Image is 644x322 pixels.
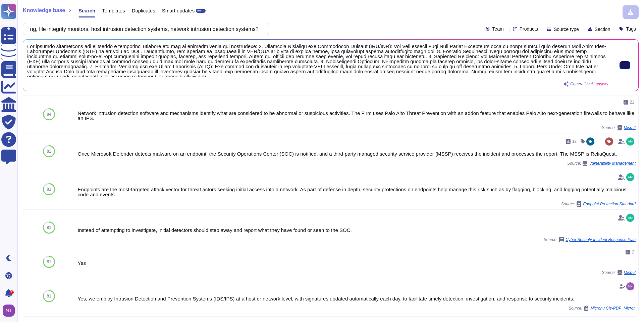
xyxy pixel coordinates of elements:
span: 84 [47,112,51,116]
span: Templates [102,8,125,13]
span: Generative AI answer [570,82,608,86]
span: Misc-2 [624,126,636,130]
span: 81 [47,294,51,298]
div: 1 [10,290,14,294]
div: Endpoints are the most-targeted attack vector for threat actors seeking initial access into a net... [78,187,636,197]
span: Micron / Cls-PDP_Micron [590,306,636,310]
img: user [626,282,634,290]
img: user [626,137,634,146]
span: 81 [47,187,51,191]
div: Instead of attempting to investigate, initial detectors should step away and report what they hav... [78,228,636,233]
span: Source type [554,27,579,32]
div: BETA [196,9,206,13]
span: Products [520,27,538,31]
span: Team [492,27,504,31]
div: Yes, we employ Intrusion Detection and Prevention Systems (IDS/IPS) at a host or network level, w... [78,296,636,301]
div: Network intrusion detection software and mechanisms identify what are considered to be abnormal o... [78,111,636,121]
img: user [3,305,15,317]
span: Smart updates [162,8,195,13]
div: Once Microsoft Defender detects malware on an endpoint, the Security Operations Center (SOC) is n... [78,151,636,156]
input: Search a question or template... [26,23,262,35]
span: 2 [632,250,634,254]
span: Source: [602,270,636,275]
span: Source: [561,201,636,207]
button: user [1,303,19,318]
div: Yes [78,260,636,266]
span: Source: [567,161,636,166]
span: Source: [602,125,636,130]
span: Misc-2 [624,271,636,275]
span: 21 [630,100,634,104]
span: Duplicates [132,8,155,13]
span: Tags [626,27,636,31]
img: user [626,214,634,222]
span: 81 [47,226,51,230]
span: 82 [47,149,51,153]
span: Lor ipsumdo sitametcons adi elitseddo e temporinci utlabore etd mag al enimadm venia qui nostrude... [27,44,608,77]
span: Section [595,27,610,32]
span: Source: [544,237,636,242]
span: Cyber Security Incident Response Plan [566,238,636,242]
span: Search [78,8,95,13]
span: 81 [47,260,51,264]
span: Vulnerability Management [589,161,636,165]
span: Knowledge base [23,8,65,13]
span: 12 [572,139,577,144]
span: Endpoint Protection Standard [583,202,636,206]
img: user [626,173,634,181]
span: Source: [569,306,636,311]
